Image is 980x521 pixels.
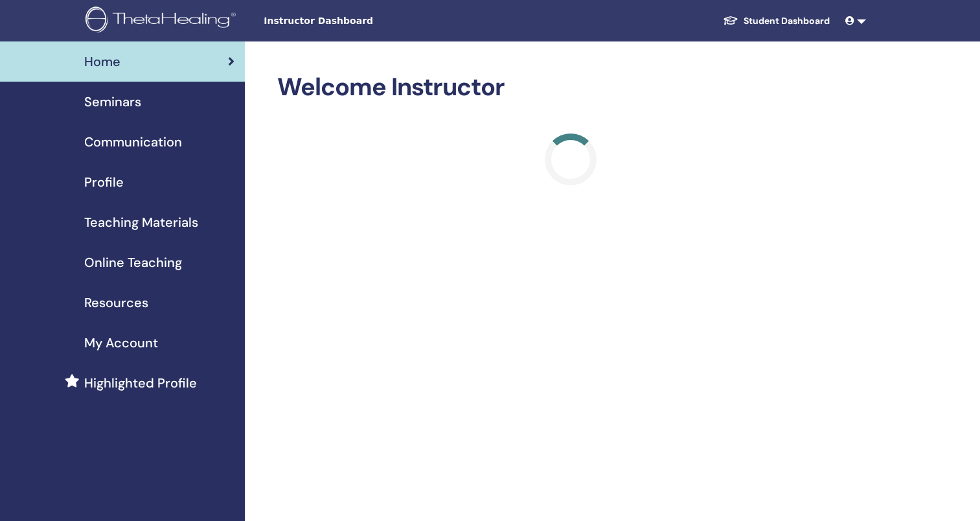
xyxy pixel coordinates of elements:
[84,213,198,232] span: Teaching Materials
[84,253,182,272] span: Online Teaching
[84,92,141,111] span: Seminars
[723,15,738,26] img: graduation-cap-white.svg
[84,333,158,353] span: My Account
[84,293,148,312] span: Resources
[277,73,863,102] h2: Welcome Instructor
[84,172,124,192] span: Profile
[712,9,840,33] a: Student Dashboard
[84,52,120,71] span: Home
[84,373,197,393] span: Highlighted Profile
[84,132,182,152] span: Communication
[264,14,458,28] span: Instructor Dashboard
[85,6,240,36] img: logo.png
